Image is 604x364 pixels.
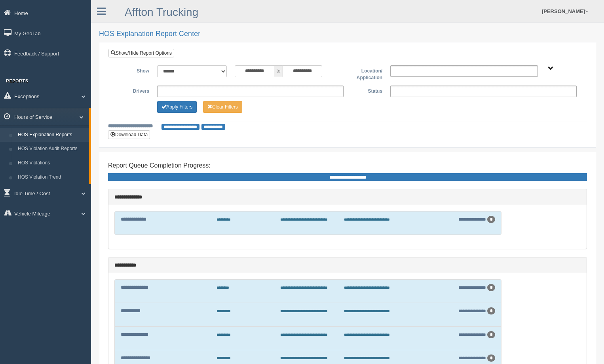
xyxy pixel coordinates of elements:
[125,6,198,18] a: Affton Trucking
[108,49,174,57] a: Show/Hide Report Options
[114,65,153,75] label: Show
[157,101,197,113] button: Change Filter Options
[14,142,89,156] a: HOS Violation Audit Reports
[274,65,282,77] span: to
[348,65,386,82] label: Location/ Application
[14,170,89,185] a: HOS Violation Trend
[14,156,89,170] a: HOS Violations
[203,101,242,113] button: Change Filter Options
[99,30,596,38] h2: HOS Explanation Report Center
[108,162,587,169] h4: Report Queue Completion Progress:
[14,128,89,142] a: HOS Explanation Reports
[108,130,150,139] button: Download Data
[114,86,153,95] label: Drivers
[348,86,386,95] label: Status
